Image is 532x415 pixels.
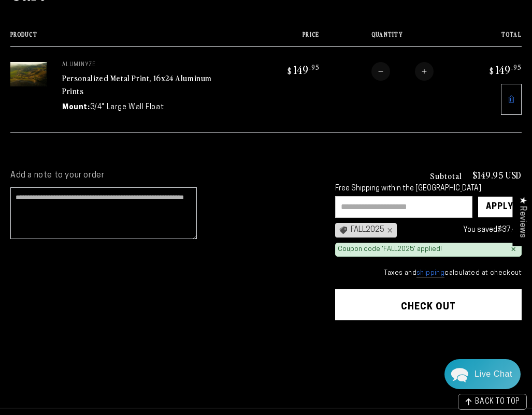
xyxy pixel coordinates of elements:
span: Away until [DATE] [78,52,142,59]
th: Total [461,31,522,46]
p: Hi [PERSON_NAME], Thank you for the quick reply. We have proceeded accordingly. Have a good day, ... [34,116,201,126]
a: shipping [416,270,444,277]
div: Click to open Judge.me floating reviews tab [512,188,532,246]
span: BACK TO TOP [475,398,520,406]
div: FALL2025 [335,223,397,238]
sup: .95 [511,63,522,71]
h3: Subtotal [430,171,462,180]
button: Check out [335,289,522,320]
div: Contact Us Directly [475,359,512,389]
dd: 3/4" Large Wall Float [90,102,164,113]
span: $ [287,66,292,76]
dt: Mount: [62,102,90,113]
img: Marie J [75,16,102,42]
th: Product [10,31,258,46]
span: $ [490,66,494,76]
div: You saved ! [402,224,522,236]
th: Quantity [320,31,461,46]
bdi: 149 [488,62,522,77]
iframe: PayPal-paypal [335,340,522,368]
img: 16"x24" Rectangle Silver Glossy Aluminyzed Photo [10,62,47,86]
div: [DATE] [183,106,201,114]
span: Re:amaze [111,295,140,303]
div: Chat widget toggle [444,359,521,389]
div: Recent Conversations [21,86,198,96]
sup: .95 [309,63,320,71]
div: × [384,226,393,234]
div: × [511,245,516,254]
a: Leave A Message [68,312,152,329]
a: Remove 16"x24" Rectangle Silver Glossy Aluminyzed Photo [501,84,522,115]
bdi: 149 [286,62,320,77]
img: John [97,16,124,42]
span: We run on [79,297,140,302]
label: Add a note to your order [10,170,314,181]
span: $37.48 [497,226,520,234]
p: $149.95 USD [472,170,522,180]
div: Apply [486,197,513,217]
div: [PERSON_NAME] [47,105,183,115]
div: Free Shipping within the [GEOGRAPHIC_DATA] [335,185,522,194]
a: Personalized Metal Print, 16x24 Aluminum Prints [62,72,212,97]
th: Price [258,31,320,46]
input: Quantity for Personalized Metal Print, 16x24 Aluminum Prints [390,62,415,81]
img: Helga [119,16,146,42]
small: Taxes and calculated at checkout [335,268,522,278]
img: 006fa1a7fc8cade5255406f60a137390 [34,105,45,115]
div: Coupon code 'FALL2025' applied! [338,245,442,254]
p: aluminyze [62,62,218,68]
